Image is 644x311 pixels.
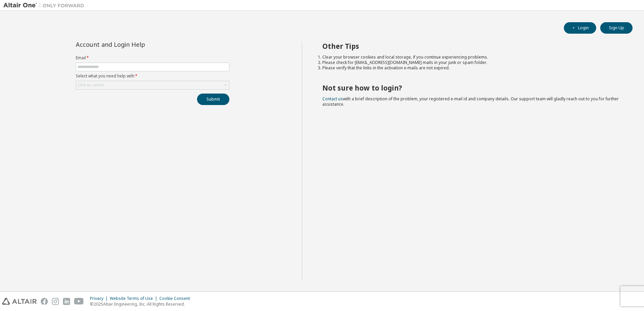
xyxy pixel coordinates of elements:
img: facebook.svg [41,298,48,305]
h2: Other Tips [322,42,621,50]
div: Cookie Consent [159,296,194,301]
p: © 2025 Altair Engineering, Inc. All Rights Reserved. [90,301,194,307]
span: with a brief description of the problem, your registered e-mail id and company details. Our suppo... [322,96,619,107]
label: Select what you need help with [76,73,229,79]
li: Please check for [EMAIL_ADDRESS][DOMAIN_NAME] mails in your junk or spam folder. [322,60,621,65]
li: Clear your browser cookies and local storage, if you continue experiencing problems. [322,55,621,60]
div: Click to select [76,81,229,89]
img: youtube.svg [74,298,84,305]
button: Submit [197,94,229,105]
div: Privacy [90,296,110,301]
a: Contact us [322,96,343,102]
img: linkedin.svg [63,298,70,305]
img: instagram.svg [52,298,59,305]
li: Please verify that the links in the activation e-mails are not expired. [322,65,621,71]
div: Click to select [77,82,104,88]
button: Sign Up [600,22,633,34]
img: Altair One [3,2,88,9]
h2: Not sure how to login? [322,83,621,92]
label: Email [76,55,229,61]
img: altair_logo.svg [2,298,37,305]
div: Account and Login Help [76,42,199,47]
button: Login [564,22,596,34]
div: Website Terms of Use [110,296,159,301]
